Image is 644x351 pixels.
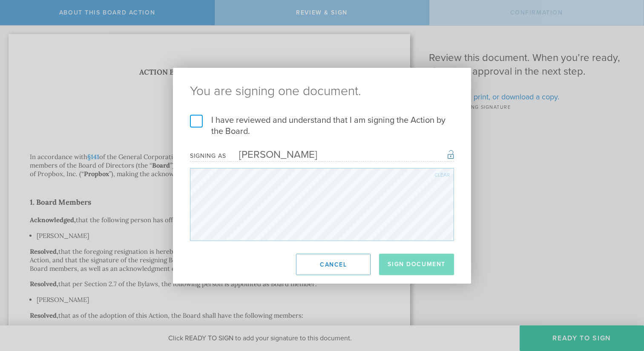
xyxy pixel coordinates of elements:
[190,85,454,98] ng-pluralize: You are signing one document.
[296,254,371,275] button: Cancel
[190,152,226,160] div: Signing as
[190,115,454,137] label: I have reviewed and understand that I am signing the Action by the Board.
[379,254,454,275] button: Sign Document
[226,148,317,161] div: [PERSON_NAME]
